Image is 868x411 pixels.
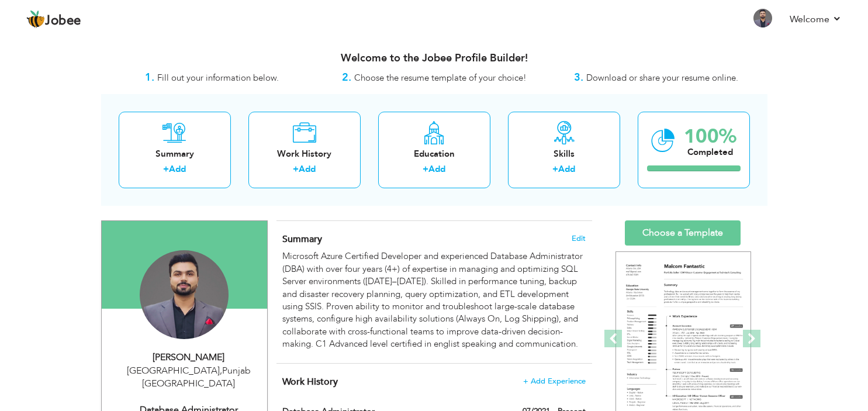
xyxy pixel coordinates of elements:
strong: 1. [145,70,154,85]
label: + [552,163,558,175]
div: Completed [684,146,736,158]
a: Choose a Template [625,220,741,246]
label: + [293,163,299,175]
img: jobee.io [26,10,45,29]
img: Haider Akbar [140,250,229,339]
div: Skills [517,148,611,160]
label: + [163,163,169,175]
span: Download or share your resume online. [586,72,738,84]
span: , [220,364,222,377]
div: Summary [128,148,222,160]
span: Jobee [45,15,81,27]
label: + [423,163,428,175]
h4: Adding a summary is a quick and easy way to highlight your experience and interests. [282,233,585,245]
a: Add [169,163,186,175]
a: Jobee [26,10,81,29]
div: Education [388,148,481,160]
img: Profile Img [753,9,772,27]
strong: 3. [574,70,583,85]
a: Add [558,163,575,175]
span: Summary [282,233,322,246]
h4: This helps to show the companies you have worked for. [282,376,585,388]
span: Edit [572,234,586,243]
div: [GEOGRAPHIC_DATA] Punjab [GEOGRAPHIC_DATA] [110,364,267,391]
strong: 2. [342,70,351,85]
a: Add [299,163,316,175]
div: [PERSON_NAME] [110,351,267,364]
span: Fill out your information below. [157,72,279,84]
div: Microsoft Azure Certified Developer and experienced Database Administrator (DBA) with over four y... [282,250,585,350]
div: 100% [684,127,736,146]
h3: Welcome to the Jobee Profile Builder! [101,53,767,64]
div: Work History [258,148,351,160]
a: Add [428,163,445,175]
a: Welcome [790,12,842,26]
span: Work History [282,375,338,388]
span: Choose the resume template of your choice! [354,72,527,84]
span: + Add Experience [523,377,586,385]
